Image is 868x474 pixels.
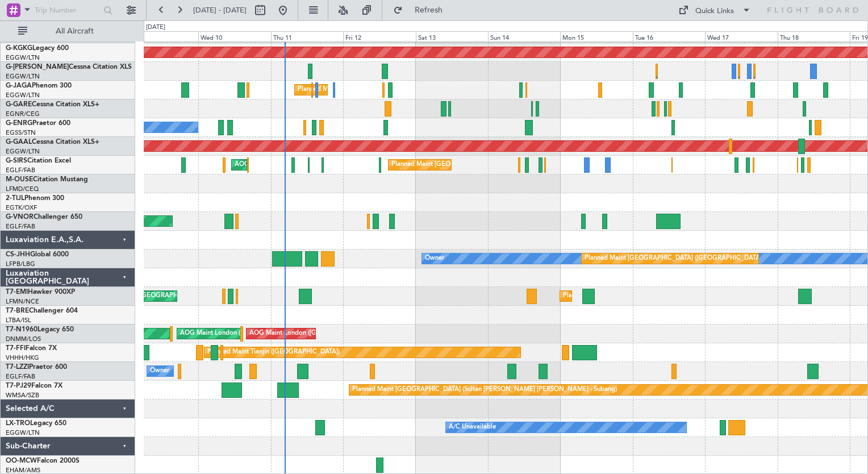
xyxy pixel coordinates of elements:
[35,2,100,19] input: Trip Number
[6,45,69,52] a: G-KGKGLegacy 600
[6,64,69,70] span: G-[PERSON_NAME]
[405,6,453,14] span: Refresh
[695,6,734,17] div: Quick Links
[6,420,30,427] span: LX-TRO
[6,120,32,127] span: G-ENRG
[193,5,247,15] span: [DATE] - [DATE]
[6,345,57,352] a: T7-FFIFalcon 7X
[673,1,757,19] button: Quick Links
[207,344,340,361] div: Planned Maint Tianjin ([GEOGRAPHIC_DATA])
[6,147,40,156] a: EGGW/LTN
[391,156,570,173] div: Planned Maint [GEOGRAPHIC_DATA] ([GEOGRAPHIC_DATA])
[6,326,37,333] span: T7-N1960
[6,222,35,231] a: EGLF/FAB
[6,203,37,212] a: EGTK/OXF
[6,335,41,343] a: DNMM/LOS
[6,82,72,89] a: G-JAGAPhenom 300
[585,250,763,267] div: Planned Maint [GEOGRAPHIC_DATA] ([GEOGRAPHIC_DATA])
[6,101,32,108] span: G-GARE
[6,289,28,296] span: T7-EMI
[488,31,560,41] div: Sun 14
[6,214,34,221] span: G-VNOR
[705,31,777,41] div: Wed 17
[6,420,66,427] a: LX-TROLegacy 650
[6,429,40,437] a: EGGW/LTN
[6,166,35,174] a: EGLF/FAB
[6,45,32,52] span: G-KGKG
[6,139,32,145] span: G-GAAL
[146,23,165,32] div: [DATE]
[271,31,343,41] div: Thu 11
[6,251,30,258] span: CS-JHH
[6,157,27,164] span: G-SIRS
[12,22,123,40] button: All Aircraft
[6,101,99,108] a: G-GARECessna Citation XLS+
[6,64,132,70] a: G-[PERSON_NAME]Cessna Citation XLS
[249,325,377,342] div: AOG Maint London ([GEOGRAPHIC_DATA])
[6,364,29,371] span: T7-LZZI
[6,157,71,164] a: G-SIRSCitation Excel
[6,214,82,221] a: G-VNORChallenger 650
[126,31,198,41] div: Tue 9
[150,363,169,380] div: Owner
[6,176,88,183] a: M-OUSECitation Mustang
[6,297,39,306] a: LFMN/NCE
[235,156,321,173] div: AOG Maint [PERSON_NAME]
[6,82,32,89] span: G-JAGA
[6,72,40,81] a: EGGW/LTN
[778,31,850,41] div: Thu 18
[6,91,40,99] a: EGGW/LTN
[425,250,444,267] div: Owner
[6,391,39,400] a: WMSA/SZB
[6,458,37,464] span: OO-MCW
[6,176,33,183] span: M-OUSE
[563,288,671,305] div: Planned Maint [GEOGRAPHIC_DATA]
[6,185,39,193] a: LFMD/CEQ
[198,31,270,41] div: Wed 10
[6,53,40,62] a: EGGW/LTN
[30,27,120,35] span: All Aircraft
[6,260,35,268] a: LFPB/LBG
[298,81,477,98] div: Planned Maint [GEOGRAPHIC_DATA] ([GEOGRAPHIC_DATA])
[6,128,36,137] a: EGSS/STN
[6,139,99,145] a: G-GAALCessna Citation XLS+
[6,316,31,325] a: LTBA/ISL
[6,110,40,118] a: EGNR/CEG
[6,307,29,314] span: T7-BRE
[6,326,74,333] a: T7-N1960Legacy 650
[416,31,488,41] div: Sat 13
[6,345,26,352] span: T7-FFI
[180,325,307,342] div: AOG Maint London ([GEOGRAPHIC_DATA])
[6,354,39,362] a: VHHH/HKG
[6,364,67,371] a: T7-LZZIPraetor 600
[6,382,31,389] span: T7-PJ29
[6,195,24,202] span: 2-TIJL
[352,381,617,398] div: Planned Maint [GEOGRAPHIC_DATA] (Sultan [PERSON_NAME] [PERSON_NAME] - Subang)
[6,307,78,314] a: T7-BREChallenger 604
[449,419,496,436] div: A/C Unavailable
[343,31,415,41] div: Fri 12
[6,289,75,296] a: T7-EMIHawker 900XP
[97,288,205,305] div: Planned Maint [GEOGRAPHIC_DATA]
[6,120,70,127] a: G-ENRGPraetor 600
[6,251,69,258] a: CS-JHHGlobal 6000
[388,1,456,19] button: Refresh
[6,195,64,202] a: 2-TIJLPhenom 300
[633,31,705,41] div: Tue 16
[6,458,80,464] a: OO-MCWFalcon 2000S
[6,372,35,381] a: EGLF/FAB
[6,382,62,389] a: T7-PJ29Falcon 7X
[560,31,632,41] div: Mon 15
